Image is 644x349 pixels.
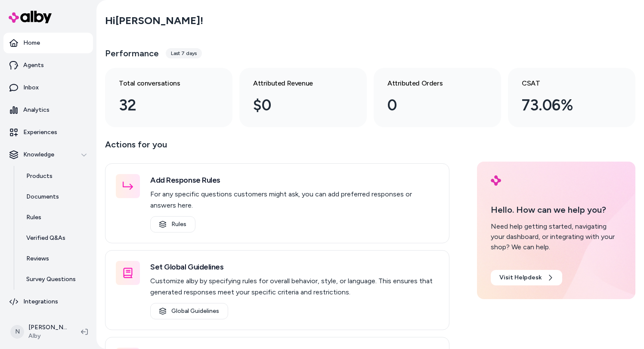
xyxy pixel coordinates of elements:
[26,275,76,284] p: Survey Questions
[522,78,608,89] h3: CSAT
[150,216,195,233] a: Rules
[150,189,439,211] p: For any specific questions customers might ask, you can add preferred responses or answers here.
[105,47,159,59] h3: Performance
[3,122,93,143] a: Experiences
[18,166,93,187] a: Products
[23,128,57,137] p: Experiences
[18,248,93,269] a: Reviews
[3,77,93,98] a: Inbox
[26,172,53,181] p: Products
[491,270,562,285] a: Visit Helpdesk
[18,187,93,207] a: Documents
[18,207,93,228] a: Rules
[239,68,367,127] a: Attributed Revenue $0
[28,323,67,332] p: [PERSON_NAME]
[166,48,202,58] div: Last 7 days
[150,174,439,186] h3: Add Response Rules
[26,254,49,263] p: Reviews
[253,94,339,117] div: $0
[105,68,232,127] a: Total conversations 32
[9,11,52,23] img: alby Logo
[26,234,65,242] p: Verified Q&As
[491,221,622,252] div: Need help getting started, navigating your dashboard, or integrating with your shop? We can help.
[119,94,205,117] div: 32
[18,228,93,248] a: Verified Q&As
[10,325,24,339] span: N
[26,213,41,222] p: Rules
[105,138,449,158] p: Actions for you
[5,318,74,346] button: N[PERSON_NAME]Alby
[3,33,93,53] a: Home
[23,106,50,114] p: Analytics
[28,332,67,340] span: Alby
[491,175,501,186] img: alby Logo
[253,78,339,89] h3: Attributed Revenue
[491,203,622,216] p: Hello. How can we help you?
[150,261,439,273] h3: Set Global Guidelines
[23,150,54,159] p: Knowledge
[23,39,40,47] p: Home
[23,83,39,92] p: Inbox
[508,68,635,127] a: CSAT 73.06%
[3,291,93,312] a: Integrations
[522,94,608,117] div: 73.06%
[3,144,93,165] button: Knowledge
[150,276,439,298] p: Customize alby by specifying rules for overall behavior, style, or language. This ensures that ge...
[105,14,203,27] h2: Hi [PERSON_NAME] !
[3,100,93,120] a: Analytics
[18,269,93,290] a: Survey Questions
[374,68,501,127] a: Attributed Orders 0
[23,297,58,306] p: Integrations
[119,78,205,89] h3: Total conversations
[23,61,44,70] p: Agents
[26,193,59,201] p: Documents
[3,55,93,76] a: Agents
[387,94,474,117] div: 0
[387,78,474,89] h3: Attributed Orders
[150,303,228,319] a: Global Guidelines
